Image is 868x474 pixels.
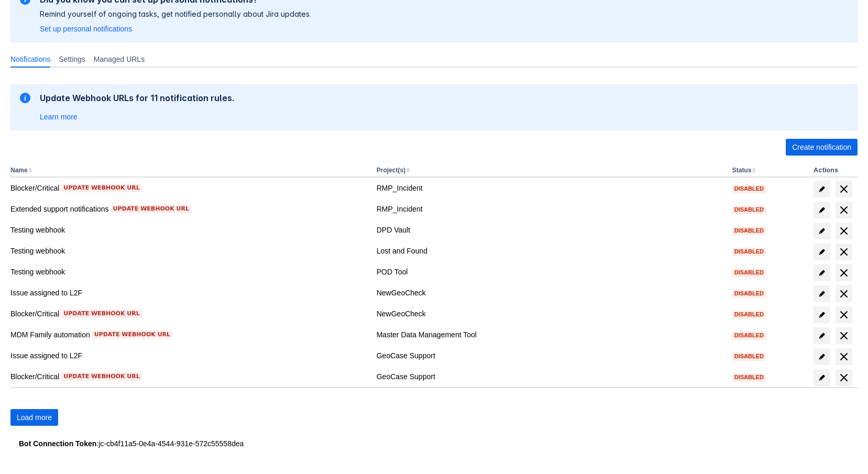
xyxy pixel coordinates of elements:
[732,228,766,234] span: Disabled
[40,9,311,19] p: Remind yourself of ongoing tasks, get notified personally about Jira updates.
[818,311,826,319] span: edit
[10,246,368,256] div: Testing webhook
[10,350,368,361] div: Issue assigned to L2F
[818,269,826,277] span: edit
[40,112,78,122] a: Learn more
[10,267,368,277] div: Testing webhook
[10,183,368,193] div: Blocker/Critical
[40,93,235,103] h2: Update Webhook URLs for 11 notification rules.
[63,372,139,381] span: Update webhook URL
[809,164,858,178] th: Actions
[10,308,368,319] div: Blocker/Critical
[732,333,766,338] span: Disabled
[19,439,96,448] strong: Bot Connection Token
[818,227,826,235] span: edit
[10,288,368,298] div: Issue assigned to L2F
[59,54,85,64] span: Settings
[792,139,851,156] span: Create notification
[10,371,368,382] div: Blocker/Critical
[732,186,766,192] span: Disabled
[818,373,826,382] span: edit
[732,291,766,296] span: Disabled
[838,288,850,300] span: delete
[377,225,724,235] div: DPD Vault
[732,354,766,359] span: Disabled
[113,205,189,213] span: Update webhook URL
[818,185,826,193] span: edit
[377,204,724,214] div: RMP_Incident
[17,409,52,426] span: Load more
[377,288,724,298] div: NewGeoCheck
[10,204,368,214] div: Extended support notifications
[838,246,850,258] span: delete
[63,310,139,318] span: Update webhook URL
[838,267,850,279] span: delete
[94,54,145,64] span: Managed URLs
[838,371,850,384] span: delete
[10,409,58,426] button: Load more
[10,329,368,340] div: MDM Family automation
[377,167,405,174] button: Project(s)
[818,332,826,340] span: edit
[10,167,28,174] button: Name
[63,184,139,192] span: Update webhook URL
[732,312,766,317] span: Disabled
[732,167,752,174] button: Status
[19,92,31,104] span: information
[377,329,724,340] div: Master Data Management Tool
[377,267,724,277] div: POD Tool
[377,371,724,382] div: GeoCase Support
[40,24,132,34] a: Set up personal notifications
[94,330,170,339] span: Update webhook URL
[377,350,724,361] div: GeoCase Support
[838,329,850,342] span: delete
[786,139,858,156] button: Create notification
[838,183,850,195] span: delete
[838,204,850,216] span: delete
[818,206,826,214] span: edit
[10,54,50,64] span: Notifications
[838,350,850,363] span: delete
[818,290,826,298] span: edit
[377,246,724,256] div: Lost and Found
[732,207,766,213] span: Disabled
[732,249,766,255] span: Disabled
[838,308,850,321] span: delete
[732,270,766,275] span: Disabled
[818,352,826,361] span: edit
[377,308,724,319] div: NewGeoCheck
[19,438,849,449] div: : jc-cb4f11a5-0e4a-4544-931e-572c55558dea
[818,248,826,256] span: edit
[377,183,724,193] div: RMP_Incident
[10,225,368,235] div: Testing webhook
[838,225,850,237] span: delete
[732,374,766,380] span: Disabled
